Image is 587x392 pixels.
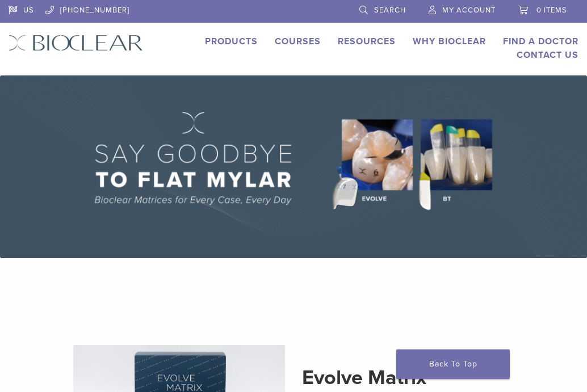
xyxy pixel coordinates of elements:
[413,36,486,47] a: Why Bioclear
[374,6,406,15] span: Search
[503,36,578,47] a: Find A Doctor
[205,36,258,47] a: Products
[302,364,514,391] h2: Evolve Matrix
[338,36,396,47] a: Resources
[517,49,578,61] a: Contact Us
[275,36,321,47] a: Courses
[396,349,510,379] a: Back To Top
[442,6,496,15] span: My Account
[9,35,143,51] img: Bioclear
[536,6,567,15] span: 0 items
